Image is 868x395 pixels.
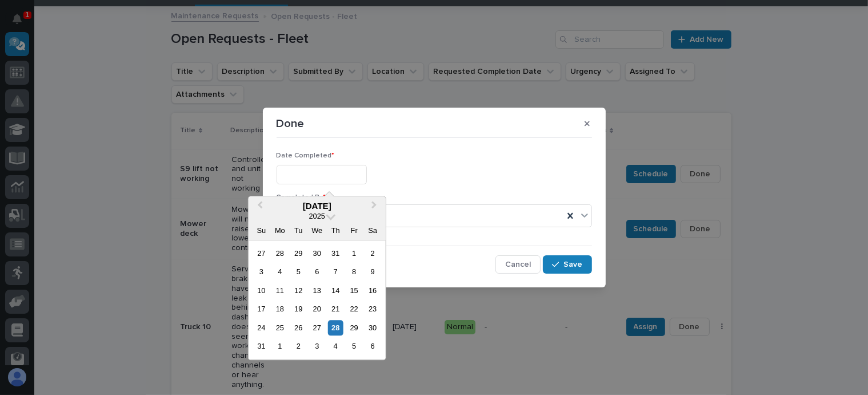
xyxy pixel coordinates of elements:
div: Choose Thursday, September 4th, 2025 [328,339,343,354]
div: Choose Tuesday, July 29th, 2025 [291,246,306,261]
div: Choose Monday, August 18th, 2025 [272,302,287,317]
div: Choose Friday, August 8th, 2025 [346,264,362,280]
div: Tu [291,223,306,239]
div: Choose Thursday, July 31st, 2025 [328,246,343,261]
div: Choose Monday, August 11th, 2025 [272,283,287,298]
div: Choose Saturday, August 9th, 2025 [365,264,381,280]
div: Choose Sunday, August 3rd, 2025 [254,264,269,280]
div: Choose Saturday, September 6th, 2025 [365,339,381,354]
div: Mo [272,223,287,239]
div: Choose Friday, September 5th, 2025 [346,339,362,354]
div: Choose Wednesday, July 30th, 2025 [309,246,325,261]
div: We [309,223,325,239]
div: Choose Wednesday, August 13th, 2025 [309,283,325,298]
div: Choose Friday, August 15th, 2025 [346,283,362,298]
button: Save [543,255,591,274]
div: Choose Thursday, August 7th, 2025 [328,264,343,280]
div: Choose Friday, August 29th, 2025 [346,320,362,335]
div: Choose Thursday, August 28th, 2025 [328,320,343,335]
span: Date Completed [277,152,335,159]
div: Choose Friday, August 1st, 2025 [346,246,362,261]
div: Choose Saturday, August 23rd, 2025 [365,302,381,317]
div: month 2025-08 [252,244,382,356]
div: Sa [365,223,381,239]
span: Cancel [505,259,531,270]
div: Choose Wednesday, August 6th, 2025 [309,264,325,280]
div: Choose Wednesday, September 3rd, 2025 [309,339,325,354]
div: Fr [346,223,362,239]
button: Previous Month [250,197,268,216]
span: Save [564,259,583,270]
div: Choose Friday, August 22nd, 2025 [346,302,362,317]
div: Choose Sunday, July 27th, 2025 [254,246,269,261]
div: Choose Tuesday, August 5th, 2025 [291,264,306,280]
div: Choose Wednesday, August 20th, 2025 [309,302,325,317]
div: Choose Wednesday, August 27th, 2025 [309,320,325,335]
div: Choose Monday, September 1st, 2025 [272,339,287,354]
div: Choose Sunday, August 31st, 2025 [254,339,269,354]
div: Choose Saturday, August 2nd, 2025 [365,246,381,261]
div: Choose Tuesday, August 26th, 2025 [291,320,306,335]
div: Choose Monday, August 25th, 2025 [272,320,287,335]
div: Choose Sunday, August 17th, 2025 [254,302,269,317]
button: Next Month [366,197,385,216]
div: Choose Sunday, August 10th, 2025 [254,283,269,298]
div: Choose Thursday, August 14th, 2025 [328,283,343,298]
div: Th [328,223,343,239]
div: Choose Thursday, August 21st, 2025 [328,302,343,317]
div: Choose Tuesday, August 19th, 2025 [291,302,306,317]
button: Cancel [495,255,541,274]
div: Choose Tuesday, September 2nd, 2025 [291,339,306,354]
div: Choose Saturday, August 30th, 2025 [365,320,381,335]
span: 2025 [309,212,325,221]
div: Su [254,223,269,239]
p: Done [277,117,305,131]
div: Choose Sunday, August 24th, 2025 [254,320,269,335]
div: Choose Tuesday, August 12th, 2025 [291,283,306,298]
div: Choose Monday, August 4th, 2025 [272,264,287,280]
div: [DATE] [249,201,386,211]
div: Choose Monday, July 28th, 2025 [272,246,287,261]
div: Choose Saturday, August 16th, 2025 [365,283,381,298]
